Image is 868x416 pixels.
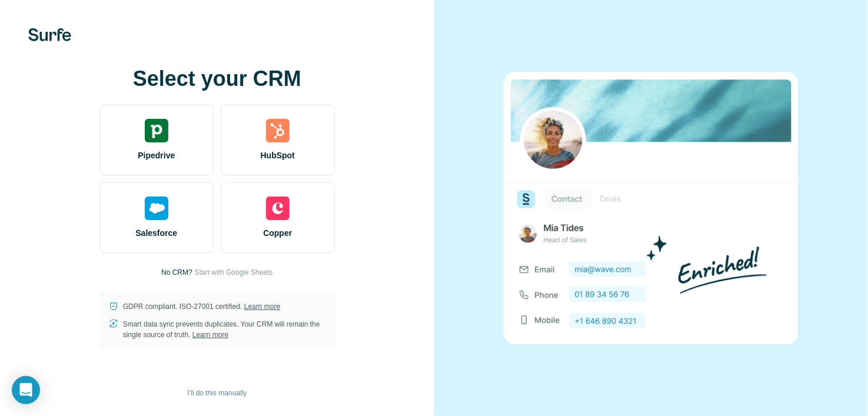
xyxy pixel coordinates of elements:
span: Pipedrive [138,149,175,161]
span: Salesforce [135,227,177,239]
img: copper's logo [266,197,290,220]
span: I’ll do this manually [187,388,247,398]
a: Learn more [192,331,228,339]
img: pipedrive's logo [145,119,168,142]
img: salesforce's logo [145,197,168,220]
a: Learn more [244,302,280,311]
button: I’ll do this manually [179,384,255,402]
p: Smart data sync prevents duplicates. Your CRM will remain the single source of truth. [123,319,325,340]
p: GDPR compliant. ISO-27001 certified. [123,301,280,312]
div: Open Intercom Messenger [12,376,40,404]
img: none image [504,72,798,344]
span: Copper [263,227,292,239]
img: hubspot's logo [266,119,290,142]
h1: Select your CRM [99,67,335,91]
p: No CRM? [161,267,192,278]
img: Surfe's logo [28,28,71,41]
span: HubSpot [261,149,295,161]
button: Start with Google Sheets [195,267,273,278]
